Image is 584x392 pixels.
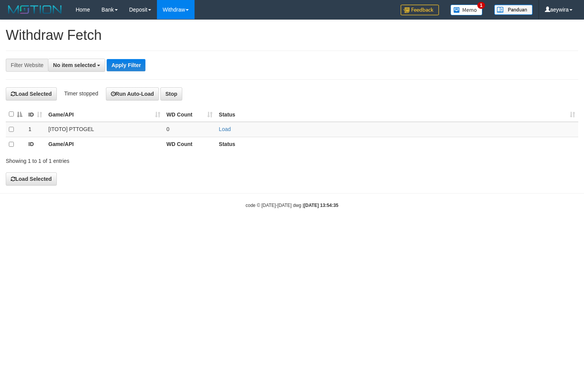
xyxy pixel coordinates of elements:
img: MOTION_logo.png [6,4,64,15]
button: Stop [160,87,182,100]
button: Load Selected [6,172,57,185]
div: Showing 1 to 1 of 1 entries [6,154,238,165]
th: Game/API [45,137,163,152]
th: Status: activate to sort column ascending [216,107,578,122]
button: No item selected [48,59,105,72]
img: Feedback.jpg [401,5,439,15]
th: WD Count: activate to sort column ascending [163,107,216,122]
span: 0 [167,126,170,132]
th: Game/API: activate to sort column ascending [45,107,163,122]
th: Status [216,137,578,152]
span: Timer stopped [64,90,98,97]
small: code © [DATE]-[DATE] dwg | [246,203,338,208]
img: panduan.png [494,5,533,15]
span: 1 [477,2,485,9]
th: ID: activate to sort column ascending [25,107,45,122]
button: Apply Filter [107,59,145,71]
h1: Withdraw Fetch [6,28,578,43]
th: WD Count [163,137,216,152]
img: Button%20Memo.svg [450,5,483,15]
div: Filter Website [6,59,48,72]
td: 1 [25,122,45,137]
a: Load [219,126,231,132]
strong: [DATE] 13:54:35 [304,203,338,208]
th: ID [25,137,45,152]
td: [ITOTO] PTTOGEL [45,122,163,137]
span: No item selected [53,62,96,68]
button: Load Selected [6,87,57,100]
button: Run Auto-Load [106,87,159,100]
